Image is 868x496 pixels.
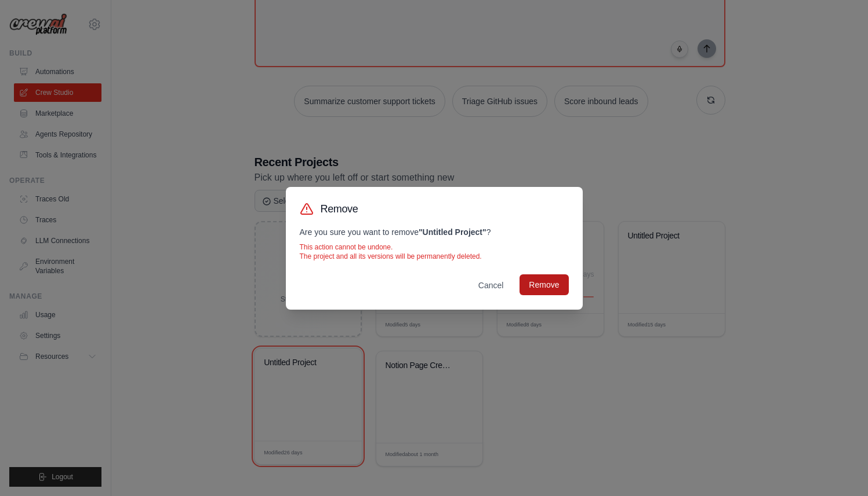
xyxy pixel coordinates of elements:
[300,252,569,261] p: The project and all its versions will be permanently deleted.
[321,201,358,217] h3: Remove
[300,226,569,238] p: Are you sure you want to remove ?
[520,274,568,295] button: Remove
[469,275,513,296] button: Cancel
[419,227,486,237] strong: " Untitled Project "
[300,243,569,252] p: This action cannot be undone.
